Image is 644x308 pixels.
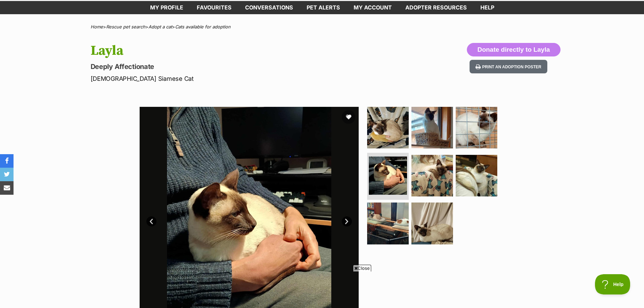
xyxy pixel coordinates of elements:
img: Photo of Layla [367,203,409,244]
p: [DEMOGRAPHIC_DATA] Siamese Cat [91,74,377,83]
button: favourite [342,110,355,124]
a: Pet alerts [300,1,347,14]
img: Photo of Layla [411,107,453,148]
p: Deeply Affectionate [91,62,377,71]
a: My profile [143,1,190,14]
img: Photo of Layla [369,157,407,195]
button: Print an adoption poster [470,60,547,74]
img: Photo of Layla [411,203,453,244]
a: Adopter resources [399,1,474,14]
button: Donate directly to Layla [467,43,560,56]
iframe: Advertisement [199,274,445,305]
a: Adopt a cat [148,24,172,29]
img: Photo of Layla [456,155,497,196]
img: Photo of Layla [456,107,497,148]
iframe: Help Scout Beacon - Open [595,274,630,294]
a: Cats available for adoption [175,24,231,29]
a: conversations [238,1,300,14]
span: Close [353,265,371,271]
img: Photo of Layla [367,107,409,148]
a: Prev [146,216,157,227]
a: Next [342,216,352,227]
img: Photo of Layla [411,155,453,196]
h1: Layla [91,43,377,58]
a: Help [474,1,501,14]
a: Rescue pet search [106,24,145,29]
a: Home [91,24,103,29]
a: My account [347,1,399,14]
div: > > > [74,24,571,29]
a: Favourites [190,1,238,14]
